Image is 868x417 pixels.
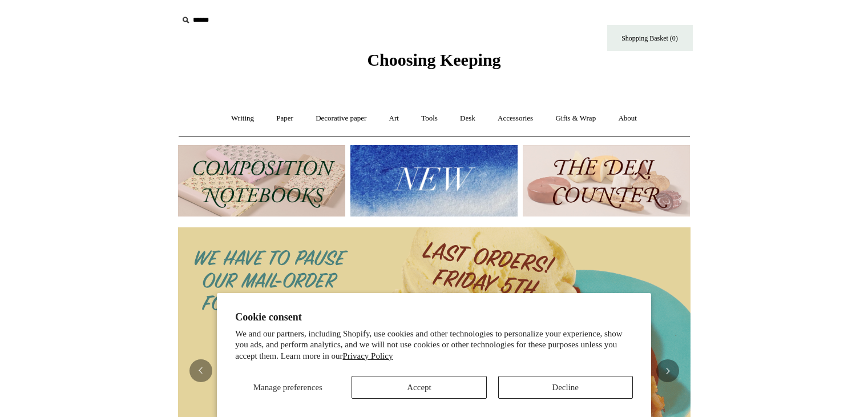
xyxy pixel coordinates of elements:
a: Desk [450,103,486,134]
a: Choosing Keeping [367,59,500,67]
span: Manage preferences [253,383,322,392]
a: Gifts & Wrap [545,103,606,134]
a: Tools [411,103,448,134]
img: The Deli Counter [523,145,690,216]
a: Art [379,103,409,134]
a: About [608,103,647,134]
button: Decline [498,376,633,399]
a: Shopping Basket (0) [607,25,693,51]
a: Writing [221,103,264,134]
button: Next [656,359,679,382]
button: Previous [189,359,212,382]
a: Paper [266,103,304,134]
h2: Cookie consent [235,311,633,323]
button: Accept [352,376,486,399]
a: Decorative paper [305,103,377,134]
a: Accessories [487,103,543,134]
a: Privacy Policy [343,351,393,360]
img: 202302 Composition ledgers.jpg__PID:69722ee6-fa44-49dd-a067-31375e5d54ec [178,145,345,216]
span: Choosing Keeping [367,50,500,69]
button: Manage preferences [235,376,340,399]
p: We and our partners, including Shopify, use cookies and other technologies to personalize your ex... [235,328,633,362]
img: New.jpg__PID:f73bdf93-380a-4a35-bcfe-7823039498e1 [350,145,518,216]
